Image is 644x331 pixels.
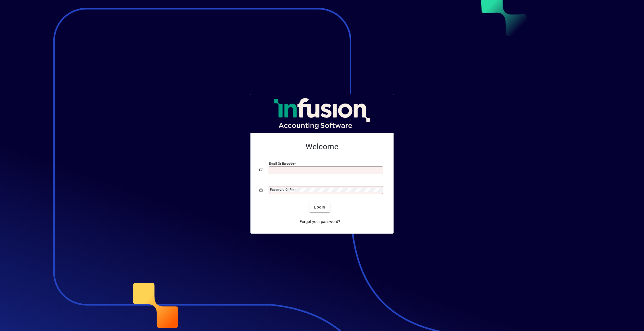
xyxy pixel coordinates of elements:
h2: Welcome [259,142,385,152]
mat-label: Email or Barcode [269,161,294,165]
span: Login [314,204,325,210]
a: Forgot your password? [297,217,342,227]
span: Forgot your password? [300,219,340,225]
mat-label: Password or Pin [270,188,294,191]
button: Login [309,202,330,212]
